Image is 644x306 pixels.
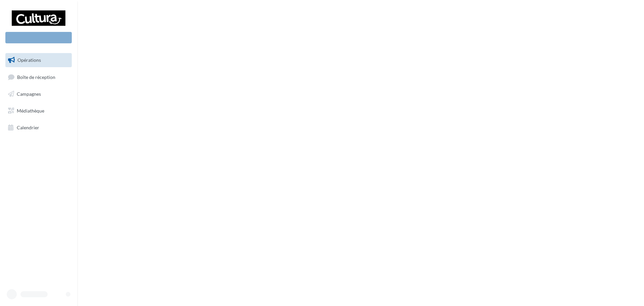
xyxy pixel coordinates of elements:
span: Médiathèque [17,108,44,114]
div: Nouvelle campagne [5,32,72,43]
a: Médiathèque [4,104,73,118]
span: Boîte de réception [17,74,55,80]
span: Calendrier [17,124,39,130]
span: Opérations [17,57,41,63]
a: Boîte de réception [4,70,73,84]
a: Campagnes [4,87,73,101]
a: Calendrier [4,121,73,135]
span: Campagnes [17,91,41,97]
a: Opérations [4,53,73,67]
